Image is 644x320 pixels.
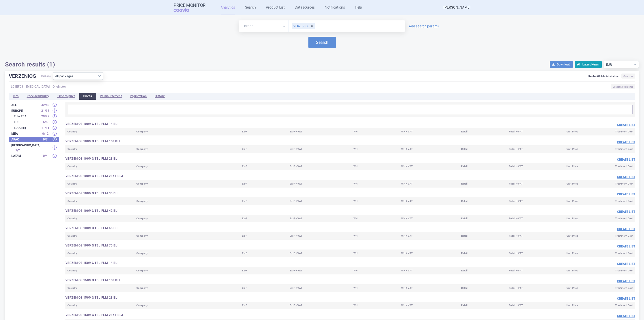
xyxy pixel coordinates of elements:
h3: VERZENIOS 100MG TBL FLM 56 BLI [65,226,350,230]
button: Create list [617,175,635,179]
th: WH + VAT [359,215,415,222]
li: History [151,93,169,100]
th: WH [304,250,359,257]
div: 29 / 29 [39,114,52,119]
button: Create list [617,244,635,249]
th: Company [134,128,194,135]
button: Create list [617,210,635,214]
th: Country [65,128,134,135]
th: Country [65,284,134,292]
button: Create list [617,262,635,266]
th: WH + VAT [359,284,415,292]
span: [MEDICAL_DATA] [26,84,50,89]
th: Country [65,267,134,274]
th: Ex-F + VAT [249,284,304,292]
div: [GEOGRAPHIC_DATA] 1/2 [9,143,59,153]
th: WH [304,197,359,205]
h3: VERZENIOS 100MG TBL FLM 28X1 BLJ [65,174,350,178]
button: Download [550,61,573,68]
th: Country [65,145,134,153]
th: WH [304,284,359,292]
div: Europe 31/35 [9,108,59,113]
button: Create list [617,227,635,231]
th: Company [134,145,194,153]
button: Search [308,37,336,48]
th: WH [304,180,359,188]
th: WH [304,215,359,222]
th: Unit Price [525,197,580,205]
button: Create list [617,314,635,318]
th: WH + VAT [359,128,415,135]
th: Ex-F + VAT [249,302,304,309]
button: Create list [617,297,635,301]
h3: VERZENIOS 100MG TBL FLM 30 BLI [65,191,350,196]
div: 0 / 7 [39,137,52,142]
th: Company [134,215,194,222]
li: Reimbursement [96,93,126,100]
th: Retail [415,197,470,205]
th: Ex-F + VAT [249,145,304,153]
div: LATAM 0/4 [9,153,59,159]
th: WH + VAT [359,180,415,188]
li: Prices [79,93,96,100]
span: Oral use [621,74,635,79]
div: MEA 0/12 [9,131,59,136]
li: Price availability [23,93,53,100]
th: Country [65,250,134,257]
th: Unit Price [525,284,580,292]
th: Unit Price [525,145,580,153]
span: L01EF03 [11,84,23,89]
span: COGVIO [174,8,196,12]
strong: EU5 [14,121,39,124]
a: Add search param? [409,24,439,28]
th: Treatment Cost [580,197,635,205]
th: Ex-F + VAT [249,128,304,135]
th: Treatment Cost [580,128,635,135]
th: Company [134,302,194,309]
th: Retail [415,145,470,153]
th: Company [134,197,194,205]
h3: VERZENIOS 150MG TBL FLM 28 BLI [65,296,350,300]
strong: [GEOGRAPHIC_DATA] [11,144,40,147]
th: Ex-F + VAT [249,250,304,257]
th: Retail + VAT [470,250,525,257]
th: Company [134,267,194,274]
th: Treatment Cost [580,302,635,309]
th: Country [65,215,134,222]
th: WH + VAT [359,145,415,153]
th: Ex-F [194,302,249,309]
th: Ex-F [194,267,249,274]
th: Unit Price [525,163,580,170]
th: Treatment Cost [580,163,635,170]
th: Retail + VAT [470,267,525,274]
th: Retail + VAT [470,163,525,170]
th: WH [304,163,359,170]
h3: VERZENIOS 100MG TBL FLM 28 BLI [65,157,350,161]
a: Price MonitorCOGVIO [174,3,206,12]
th: Ex-F [194,215,249,222]
th: Country [65,163,134,170]
h3: VERZENIOS 100MG TBL FLM 42 BLI [65,209,350,213]
th: Ex-F + VAT [249,180,304,188]
th: Unit Price [525,302,580,309]
h1: Search results (1) [5,61,55,68]
th: Ex-F [194,232,249,240]
th: Retail [415,215,470,222]
button: Latest News [575,61,602,68]
h3: VERZENIOS 100MG TBL FLM 70 BLI [65,243,350,248]
strong: APAC [11,138,39,141]
th: Treatment Cost [580,267,635,274]
div: EU5 5/5 [9,119,59,125]
h3: VERZENIOS 150MG TBL FLM 28X1 BLJ [65,313,350,317]
th: WH [304,267,359,274]
th: Treatment Cost [580,250,635,257]
th: Retail [415,180,470,188]
th: Country [65,197,134,205]
th: Ex-F [194,128,249,135]
li: Info [9,93,23,100]
strong: EU + EEA [14,115,39,118]
th: Ex-F + VAT [249,215,304,222]
th: Retail + VAT [470,180,525,188]
th: Company [134,250,194,257]
button: Create list [617,192,635,197]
